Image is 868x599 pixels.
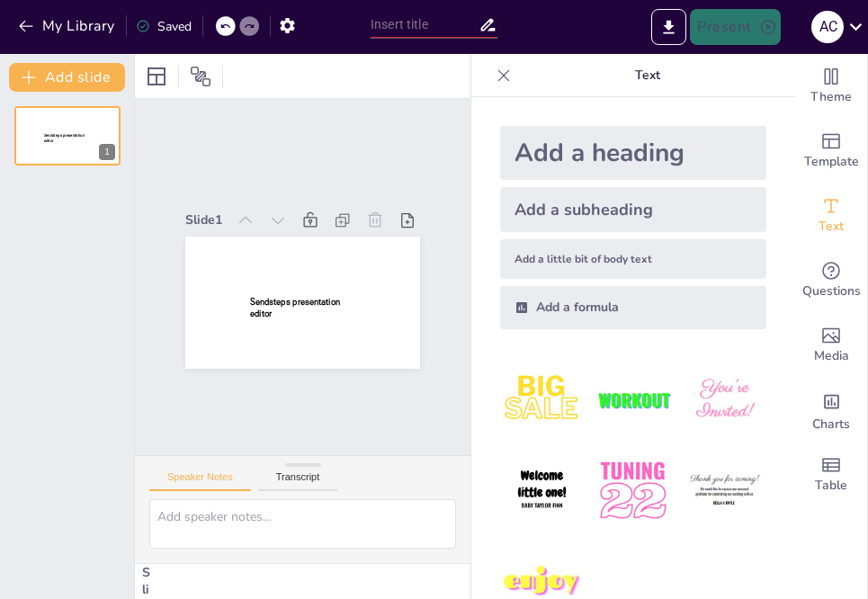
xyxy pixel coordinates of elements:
[683,449,766,532] img: 6.jpeg
[500,187,766,232] div: Add a subheading
[99,144,115,160] div: 1
[795,313,867,378] div: Add images, graphics, shapes or video
[795,119,867,183] div: Add ready made slides
[795,54,867,119] div: Change the overall theme
[185,211,226,228] div: Slide 1
[810,87,852,107] span: Theme
[500,449,584,532] img: 4.jpeg
[795,183,867,248] div: Add text boxes
[795,248,867,313] div: Get real-time input from your audience
[14,106,121,165] div: Sendsteps presentation editor1
[815,476,847,496] span: Table
[690,9,780,45] button: Present
[804,152,859,172] span: Template
[500,286,766,329] div: Add a formula
[812,415,850,434] span: Charts
[142,62,171,91] div: Layout
[591,358,675,442] img: 2.jpeg
[258,471,338,491] button: Transcript
[190,66,211,87] span: Position
[500,126,766,180] div: Add a heading
[795,378,867,443] div: Add charts and graphs
[149,471,251,491] button: Speaker Notes
[795,443,867,507] div: Add a table
[819,217,844,237] span: Text
[518,54,777,97] p: Text
[371,12,479,38] input: Insert title
[500,358,584,442] img: 1.jpeg
[811,11,844,43] div: А С
[802,282,861,301] span: Questions
[591,449,675,532] img: 5.jpeg
[811,9,844,45] button: А С
[44,133,85,143] span: Sendsteps presentation editor
[9,63,125,92] button: Add slide
[683,358,766,442] img: 3.jpeg
[500,239,766,279] div: Add a little bit of body text
[651,9,686,45] button: Export to PowerPoint
[136,18,192,35] div: Saved
[250,297,340,318] span: Sendsteps presentation editor
[13,12,122,40] button: My Library
[814,346,849,366] span: Media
